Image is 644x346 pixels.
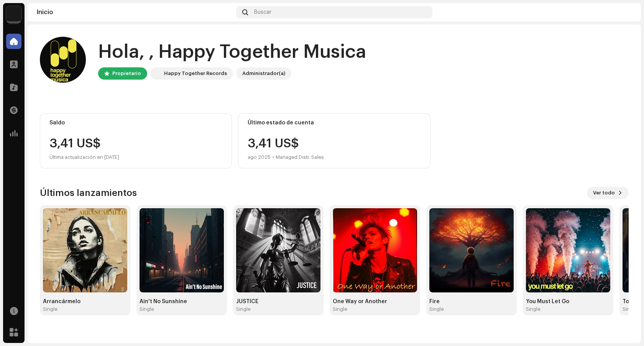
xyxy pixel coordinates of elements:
[40,187,137,199] h3: Últimos lanzamientos
[6,6,21,21] img: edd8793c-a1b1-4538-85bc-e24b6277bc1e
[526,299,610,305] div: You Must Let Go
[98,40,366,64] div: Hola, , Happy Together Musica
[333,208,417,292] img: d2944416-1ad1-4486-a1d9-bed1a497018e
[140,306,154,312] div: Single
[236,306,251,312] div: Single
[37,9,233,15] div: Inicio
[276,153,324,162] div: Managed Distr. Sales
[164,69,227,78] div: Happy Together Records
[623,306,637,312] div: Single
[429,299,514,305] div: Fire
[40,113,232,168] re-o-card-value: Saldo
[593,185,615,201] span: Ver todo
[254,9,271,15] span: Buscar
[43,306,58,312] div: Single
[248,153,271,162] div: ago 2025
[49,120,222,126] div: Saldo
[248,120,421,126] div: Último estado de cuenta
[242,69,285,78] div: Administrador(a)
[526,306,540,312] div: Single
[333,306,347,312] div: Single
[619,6,632,18] img: 00177c64-4af7-4532-b3d3-c73703e46d51
[429,306,444,312] div: Single
[112,69,141,78] div: Propietario
[429,208,514,292] img: 765c6f74-bf23-4f84-b796-552c75500136
[140,208,224,292] img: ff812249-4d01-444e-8ebb-f05285f87039
[333,299,417,305] div: One Way or Another
[236,299,320,305] div: JUSTICE
[236,208,320,292] img: 15bcb317-c186-440a-9930-13e5dc6471c1
[526,208,610,292] img: e60300ad-1006-4013-9543-8cff9d46b729
[587,187,629,199] button: Ver todo
[43,208,127,292] img: b06a0a28-0cda-44c0-afd7-d4f63bfa522b
[152,69,161,78] img: edd8793c-a1b1-4538-85bc-e24b6277bc1e
[40,37,86,83] img: 00177c64-4af7-4532-b3d3-c73703e46d51
[49,153,222,162] div: Última actualización en [DATE]
[272,153,274,162] div: •
[43,299,127,305] div: Arrancármelo
[238,113,430,168] re-o-card-value: Último estado de cuenta
[140,299,224,305] div: Ain't No Sunshine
